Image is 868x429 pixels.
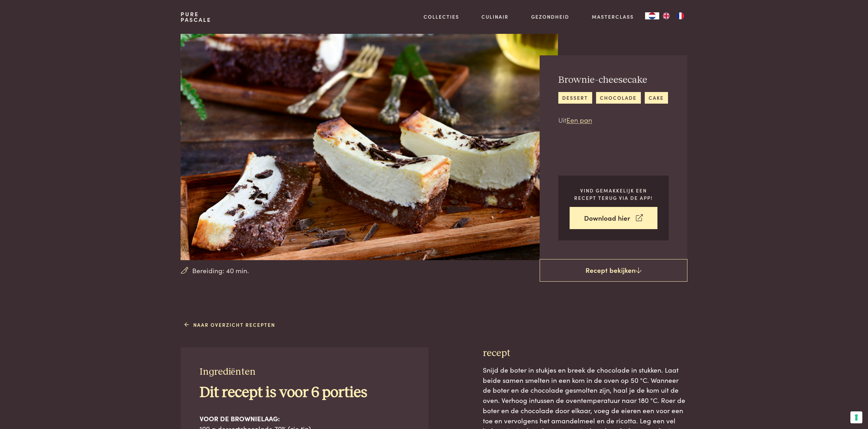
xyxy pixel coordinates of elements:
button: Uw voorkeuren voor toestemming voor trackingtechnologieën [850,411,862,423]
aside: Language selected: Nederlands [645,12,687,19]
p: Uit [558,115,668,125]
span: Ingrediënten [200,367,256,377]
span: Bereiding: 40 min. [192,265,249,276]
img: Brownie-cheesecake [181,34,558,260]
a: dessert [558,92,592,104]
b: Dit recept is voor 6 porties [200,385,367,400]
a: NL [645,12,659,19]
h2: Brownie-cheesecake [558,74,668,86]
a: Een pan [566,115,592,124]
ul: Language list [659,12,687,19]
h3: recept [483,347,687,360]
a: EN [659,12,673,19]
a: cake [645,92,668,104]
div: Language [645,12,659,19]
a: chocolade [596,92,641,104]
a: Recept bekijken [540,259,687,282]
a: Masterclass [592,13,634,20]
a: Naar overzicht recepten [184,321,275,329]
a: Culinair [481,13,509,20]
a: Collecties [424,13,459,20]
p: Vind gemakkelijk een recept terug via de app! [570,187,657,201]
a: Download hier [570,207,657,229]
a: Gezondheid [531,13,569,20]
b: VOOR DE BROWNIELAAG: [200,413,280,423]
a: PurePascale [181,11,211,23]
a: FR [673,12,687,19]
